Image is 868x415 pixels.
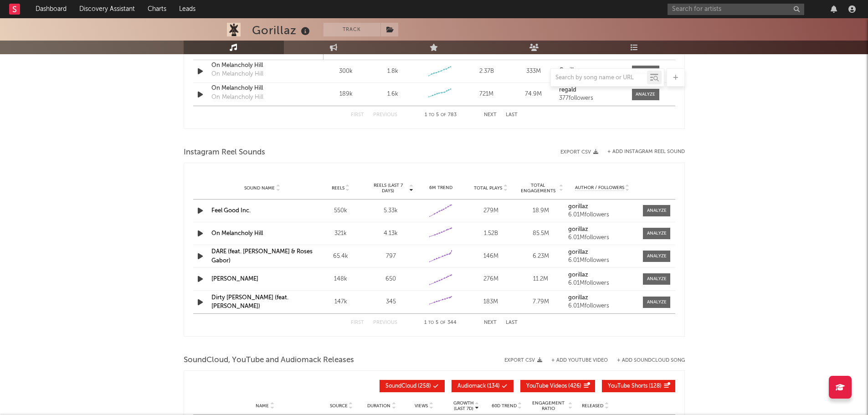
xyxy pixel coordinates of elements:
strong: gorillaz [568,226,588,232]
div: 6M Trend [418,184,464,191]
strong: gorillaz [568,204,588,210]
div: 279M [468,206,514,215]
div: + Add Instagram Reel Sound [598,149,685,154]
div: Gorillaz [252,23,312,38]
a: Dirty [PERSON_NAME] (feat. [PERSON_NAME]) [211,295,288,310]
button: + Add Instagram Reel Sound [607,149,685,154]
input: Search for artists [668,4,804,15]
div: 1 5 344 [416,318,466,328]
span: SoundCloud [385,384,416,389]
span: Reels [332,185,344,191]
span: Released [582,403,603,409]
a: gorillaz [568,272,637,278]
a: regald [559,87,622,93]
strong: gorillaz [568,272,588,278]
div: 85.5M [518,229,564,238]
div: 147k [318,297,364,307]
strong: gorillaz [568,295,588,301]
a: On Melancholy Hill [211,84,307,93]
span: of [440,321,446,325]
button: Export CSV [504,358,542,363]
div: 550k [318,206,364,215]
div: 1.8k [387,67,398,76]
div: 4.13k [368,229,414,238]
span: ( 134 ) [457,384,500,389]
div: 300k [325,67,367,76]
button: First [351,320,364,325]
a: Feel Good Inc. [211,208,251,214]
button: Last [506,320,518,325]
button: Previous [373,113,397,118]
div: 74.9M [512,90,555,99]
a: gorillaz [568,295,637,301]
span: Instagram Reel Sounds [184,147,265,158]
div: 6.01M followers [568,212,637,218]
button: Track [324,23,380,36]
p: Growth [453,400,474,406]
p: (Last 7d) [453,406,474,411]
a: Gorillaz [559,67,622,74]
input: Search by song name or URL [551,74,647,82]
div: 183M [468,297,514,307]
button: First [351,113,364,118]
div: 18.9M [518,206,564,215]
div: 5.33k [368,206,414,215]
button: Next [484,113,497,118]
button: + Add SoundCloud Song [608,358,685,363]
span: SoundCloud, YouTube and Audiomack Releases [184,355,354,366]
span: 60D Trend [492,403,517,409]
span: Views [415,403,428,409]
span: of [441,113,446,117]
strong: gorillaz [568,249,588,255]
span: to [429,113,434,117]
button: Last [506,113,518,118]
div: 321k [318,229,364,238]
button: YouTube Shorts(128) [602,380,675,392]
button: Audiomack(134) [452,380,514,392]
div: 721M [465,90,508,99]
span: ( 258 ) [385,384,431,389]
div: 6.23M [518,252,564,261]
span: Name [256,403,269,409]
span: Reels (last 7 days) [368,183,408,194]
div: 11.2M [518,275,564,284]
button: + Add SoundCloud Song [617,358,685,363]
div: 2.37B [465,67,508,76]
span: Author / Followers [575,185,624,191]
div: 6.01M followers [568,235,637,241]
a: gorillaz [568,226,637,233]
button: YouTube Videos(426) [520,380,595,392]
div: 345 [368,297,414,307]
div: 797 [368,252,414,261]
div: 276M [468,275,514,284]
div: 650 [368,275,414,284]
a: DARE (feat. [PERSON_NAME] & Roses Gabor) [211,249,313,264]
div: 6.01M followers [568,303,637,309]
div: 6.01M followers [568,280,637,287]
div: On Melancholy Hill [211,93,263,102]
div: 146M [468,252,514,261]
span: Sound Name [244,185,275,191]
span: Source [330,403,348,409]
strong: regald [559,87,576,93]
a: On Melancholy Hill [211,231,263,236]
div: 1.6k [387,90,398,99]
div: 189k [325,90,367,99]
div: 1.52B [468,229,514,238]
a: gorillaz [568,249,637,256]
span: Audiomack [457,384,486,389]
span: Total Plays [474,185,502,191]
div: 377 followers [559,95,622,102]
button: + Add YouTube Video [551,358,608,363]
span: Total Engagements [518,183,558,194]
span: ( 128 ) [608,384,662,389]
div: 65.4k [318,252,364,261]
button: Previous [373,320,397,325]
div: 6.01M followers [568,257,637,264]
strong: Gorillaz [559,67,580,73]
a: On Melancholy Hill [211,61,307,70]
button: Next [484,320,497,325]
span: to [428,321,434,325]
